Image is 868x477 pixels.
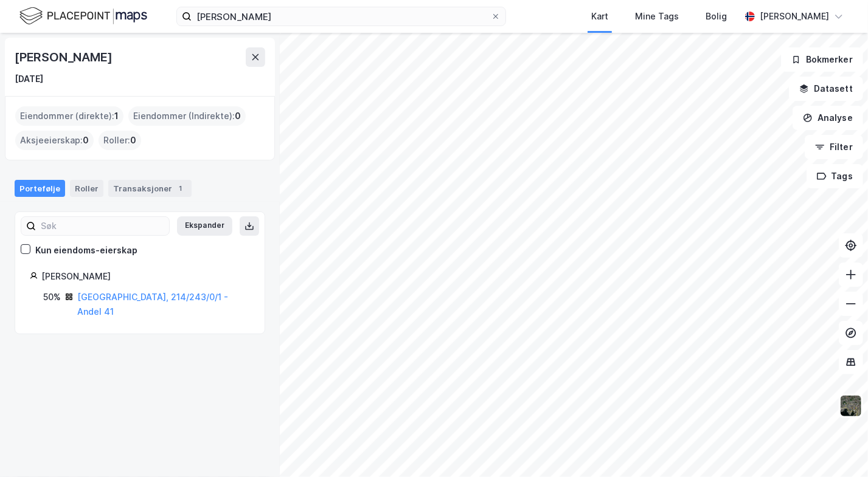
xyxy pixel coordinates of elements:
img: logo.f888ab2527a4732fd821a326f86c7f29.svg [19,5,147,27]
div: Bolig [706,9,727,24]
iframe: Chat Widget [807,419,868,477]
button: Analyse [793,106,863,130]
div: Roller [70,180,103,197]
span: 0 [130,133,136,148]
div: 50% [43,290,61,304]
div: [DATE] [15,72,43,86]
button: Tags [807,164,863,188]
img: 9k= [839,394,863,417]
div: Eiendommer (direkte) : [15,106,123,126]
input: Søk på adresse, matrikkel, gårdeiere, leietakere eller personer [192,7,491,26]
div: Roller : [99,131,141,150]
span: 1 [114,109,119,123]
span: 0 [235,109,241,123]
div: Portefølje [15,180,65,197]
span: 0 [83,133,89,148]
input: Søk [36,217,169,235]
div: 1 [175,182,187,194]
button: Bokmerker [781,47,863,72]
a: [GEOGRAPHIC_DATA], 214/243/0/1 - Andel 41 [77,292,228,317]
div: Eiendommer (Indirekte) : [128,106,246,126]
button: Filter [805,135,863,159]
div: Kun eiendoms-eierskap [35,243,137,258]
div: Transaksjoner [108,180,192,197]
div: Mine Tags [635,9,679,24]
div: Aksjeeierskap : [15,131,94,150]
div: [PERSON_NAME] [41,269,250,284]
button: Ekspander [177,216,232,236]
div: Kart [591,9,608,24]
div: [PERSON_NAME] [15,47,114,67]
div: Kontrollprogram for chat [807,419,868,477]
div: [PERSON_NAME] [760,9,829,24]
button: Datasett [789,77,863,101]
